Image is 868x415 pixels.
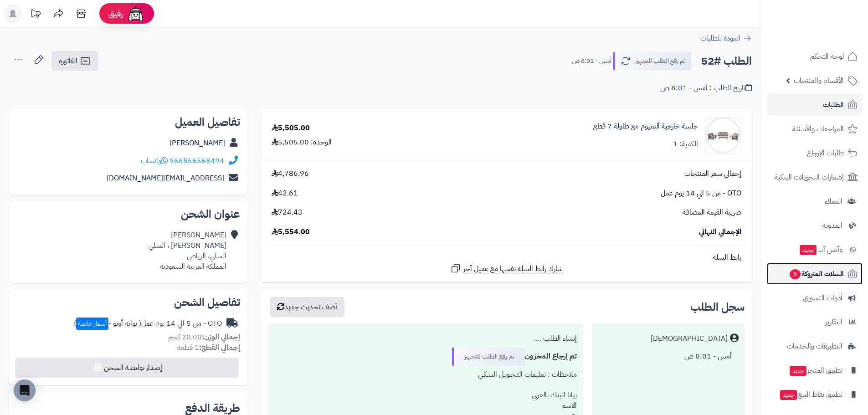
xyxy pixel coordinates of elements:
[15,358,239,378] button: إصدار بوليصة الشحن
[701,52,752,71] h2: الطلب #52
[168,332,240,343] small: 20.00 كجم
[24,5,47,25] a: تحديثات المنصة
[51,51,98,71] a: الفاتورة
[780,390,797,400] span: جديد
[789,364,842,377] span: تطبيق المتجر
[169,138,225,149] a: [PERSON_NAME]
[272,169,309,179] span: 4,786.96
[800,245,817,255] span: جديد
[593,121,698,132] a: جلسة خارجية ألمنيوم مع طاولة 7 قطع
[775,171,844,184] span: إشعارات التحويلات البنكية
[767,190,863,212] a: العملاء
[613,51,692,71] button: تم رفع الطلب للتجهيز
[272,188,298,199] span: 42.61
[767,263,863,285] a: السلات المتروكة5
[525,351,577,362] b: تم إرجاع المخزون
[767,287,863,309] a: أدوات التسويق
[825,316,842,328] span: التقارير
[803,292,842,304] span: أدوات التسويق
[767,142,863,164] a: طلبات الإرجاع
[16,297,240,308] h2: تفاصيل الشحن
[272,123,310,133] div: 5,505.00
[767,215,863,236] a: المدونة
[683,207,741,218] span: ضريبة القيمة المضافة
[127,5,145,23] img: ai-face.png
[14,379,36,401] div: Open Intercom Messenger
[767,311,863,333] a: التقارير
[789,267,844,280] span: السلات المتروكة
[767,239,863,261] a: وآتس آبجديد
[823,98,844,111] span: الطلبات
[651,333,728,344] div: [DEMOGRAPHIC_DATA]
[74,318,141,329] span: ( بوابة أوتو - )
[59,56,77,67] span: الفاتورة
[690,302,745,313] h3: سجل الطلب
[825,195,842,208] span: العملاء
[274,330,576,348] div: إنشاء الطلب ....
[74,318,222,329] div: OTO - من 5 الي 14 يوم عمل
[767,384,863,405] a: تطبيق نقاط البيعجديد
[272,207,303,218] span: 724.43
[799,243,842,256] span: وآتس آب
[700,33,740,44] span: العودة للطلبات
[107,173,224,184] a: [EMAIL_ADDRESS][DOMAIN_NAME]
[700,33,752,44] a: العودة للطلبات
[660,83,752,93] div: تاريخ الطلب : أمس - 8:01 ص
[272,227,310,237] span: 5,554.00
[450,263,563,274] a: شارك رابط السلة نفسها مع عميل آخر
[810,50,844,63] span: لوحة التحكم
[265,252,748,263] div: رابط السلة
[779,388,842,401] span: تطبيق نقاط البيع
[673,139,698,149] div: الكمية: 1
[272,137,332,148] div: الوحدة: 5,505.00
[794,74,844,87] span: الأقسام والمنتجات
[699,227,741,237] span: الإجمالي النهائي
[684,169,741,179] span: إجمالي سعر المنتجات
[598,348,739,365] div: أمس - 8:01 ص
[767,359,863,381] a: تطبيق المتجرجديد
[463,264,563,274] span: شارك رابط السلة نفسها مع عميل آخر
[661,188,741,199] span: OTO - من 5 الي 14 يوم عمل
[767,118,863,140] a: المراجعات والأسئلة
[16,117,240,128] h2: تفاصيل العميل
[822,219,842,232] span: المدونة
[792,123,844,135] span: المراجعات والأسئلة
[787,340,842,353] span: التطبيقات والخدمات
[767,335,863,357] a: التطبيقات والخدمات
[270,297,344,317] button: أضف تحديث جديد
[767,46,863,67] a: لوحة التحكم
[807,147,844,159] span: طلبات الإرجاع
[108,8,123,19] span: رفيق
[199,342,240,353] strong: إجمالي القطع:
[790,366,806,376] span: جديد
[452,348,525,366] div: تم رفع الطلب للتجهيز
[790,269,801,280] span: 5
[806,21,859,40] img: logo-2.png
[76,318,108,330] span: أسعار خاصة
[177,342,240,353] small: 1 قطعة
[169,155,224,166] a: 966566568494
[705,117,741,154] img: 1759952702-1-90x90.jpg
[767,166,863,188] a: إشعارات التحويلات البنكية
[185,403,240,414] h2: طريقة الدفع
[202,332,240,343] strong: إجمالي الوزن:
[141,155,168,166] a: واتساب
[767,94,863,116] a: الطلبات
[16,209,240,220] h2: عنوان الشحن
[572,56,611,66] small: أمس - 8:01 ص
[149,230,226,272] div: [PERSON_NAME] [PERSON_NAME] ، السلي السلي، الرياض المملكة العربية السعودية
